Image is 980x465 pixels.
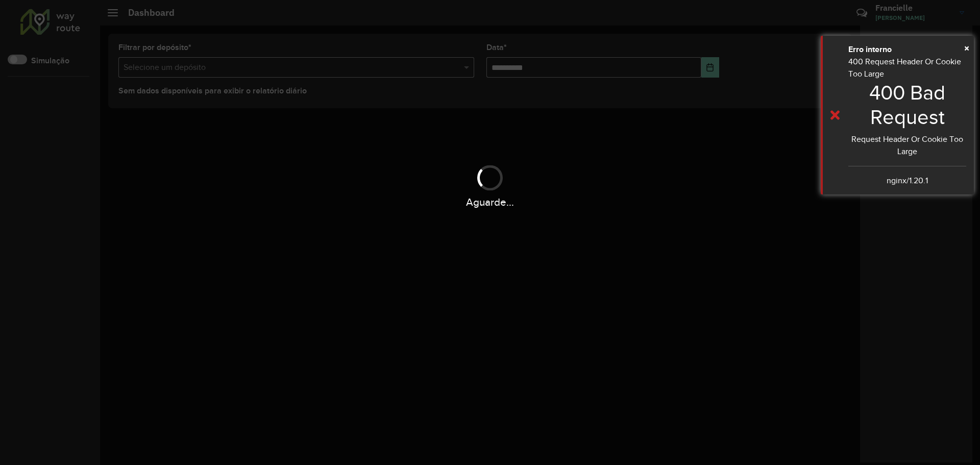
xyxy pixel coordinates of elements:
[848,56,966,187] div: 400 Request Header Or Cookie Too Large
[848,80,966,129] h1: 400 Bad Request
[848,175,966,187] center: nginx/1.20.1
[964,40,969,56] button: Close
[848,133,966,158] center: Request Header Or Cookie Too Large
[964,42,969,54] span: ×
[848,43,966,56] div: Erro interno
